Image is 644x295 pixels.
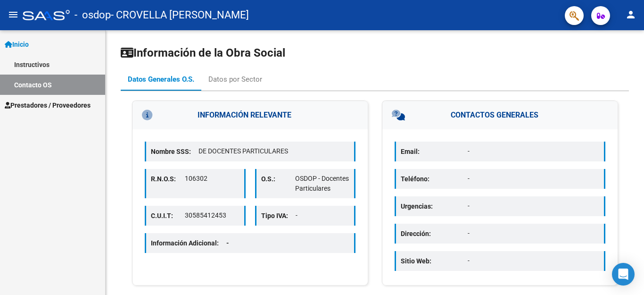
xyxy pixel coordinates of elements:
p: Email: [401,146,468,157]
p: O.S.: [261,174,295,184]
p: - [468,174,599,184]
p: - [468,146,599,156]
span: - osdop [74,5,111,25]
span: Prestadores / Proveedores [5,100,91,110]
div: Datos por Sector [208,74,262,84]
span: Inicio [5,39,29,50]
p: Sitio Web: [401,256,468,266]
div: Datos Generales O.S. [128,74,194,84]
h1: Información de la Obra Social [121,45,629,60]
p: 106302 [185,174,239,184]
h3: CONTACTOS GENERALES [382,101,618,129]
p: Dirección: [401,228,468,239]
p: - [468,228,599,238]
p: Urgencias: [401,201,468,211]
p: - [468,256,599,266]
p: - [296,211,350,220]
span: - CROVELLA [PERSON_NAME] [111,5,249,25]
p: DE DOCENTES PARTICULARES [198,146,349,156]
p: - [468,201,599,211]
p: C.U.I.T: [151,211,185,221]
p: Información Adicional: [151,238,237,248]
mat-icon: menu [8,9,19,20]
mat-icon: person [625,9,636,20]
span: - [226,239,229,247]
p: Tipo IVA: [261,211,296,221]
p: OSDOP - Docentes Particulares [295,174,349,194]
div: Open Intercom Messenger [612,263,635,286]
p: Teléfono: [401,174,468,184]
h3: INFORMACIÓN RELEVANTE [132,101,368,129]
p: Nombre SSS: [151,146,198,157]
p: 30585412453 [185,211,239,220]
p: R.N.O.S: [151,174,185,184]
